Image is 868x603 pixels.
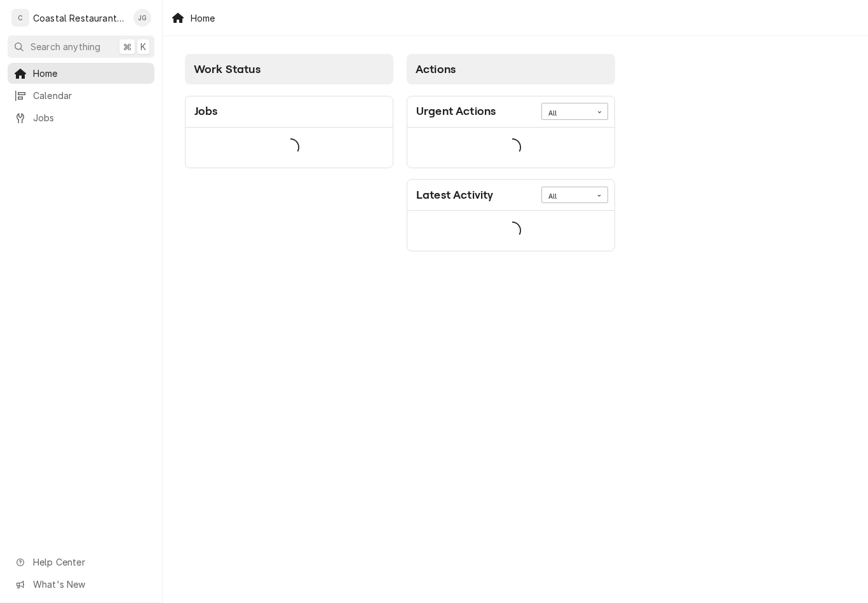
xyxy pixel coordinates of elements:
[185,84,393,218] div: Card Column Content
[194,103,218,120] div: Card Title
[8,107,154,128] a: Jobs
[33,578,147,591] span: What's New
[133,9,151,27] div: James Gatton's Avatar
[407,96,614,128] div: Card Header
[185,54,393,84] div: Card Column Header
[163,36,868,274] div: Dashboard
[186,128,393,168] div: Card Data
[407,54,615,84] div: Card Column Header
[503,218,521,244] span: Loading...
[407,128,614,168] div: Card Data
[8,63,154,84] a: Home
[548,192,585,202] div: All
[407,179,615,251] div: Card: Latest Activity
[503,134,521,161] span: Loading...
[541,103,608,119] div: Card Data Filter Control
[33,555,147,569] span: Help Center
[11,9,29,27] div: C
[179,48,400,258] div: Card Column: Work Status
[33,89,148,102] span: Calendar
[407,180,614,211] div: Card Header
[33,11,126,25] div: Coastal Restaurant Repair
[281,134,299,161] span: Loading...
[123,40,132,53] span: ⌘
[33,111,148,124] span: Jobs
[416,187,493,204] div: Card Title
[416,63,456,76] span: Actions
[186,96,393,128] div: Card Header
[185,96,393,168] div: Card: Jobs
[140,40,146,53] span: K
[8,85,154,106] a: Calendar
[407,211,614,251] div: Card Data
[407,84,615,251] div: Card Column Content
[33,67,148,80] span: Home
[133,9,151,27] div: JG
[416,103,496,120] div: Card Title
[548,109,585,119] div: All
[31,40,100,53] span: Search anything
[8,36,154,58] button: Search anything⌘K
[8,552,154,573] a: Go to Help Center
[400,48,622,258] div: Card Column: Actions
[194,63,261,76] span: Work Status
[8,574,154,595] a: Go to What's New
[541,187,608,203] div: Card Data Filter Control
[407,96,615,168] div: Card: Urgent Actions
